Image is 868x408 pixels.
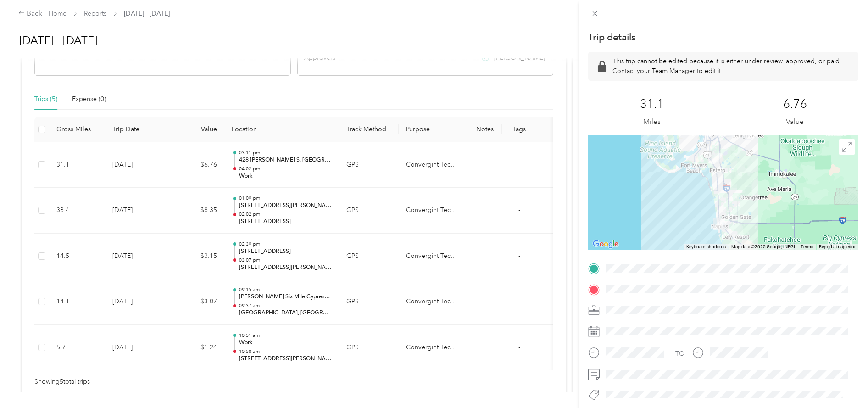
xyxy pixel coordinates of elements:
a: Open this area in Google Maps (opens a new window) [590,238,621,250]
span: Map data ©2025 Google, INEGI [731,244,795,249]
a: Terms (opens in new tab) [801,244,813,249]
p: Value [786,116,804,128]
a: Report a map error [819,244,856,249]
p: Miles [643,116,661,128]
button: Keyboard shortcuts [686,244,726,250]
img: Google [590,238,621,250]
iframe: Everlance-gr Chat Button Frame [817,357,868,408]
p: Trip details [588,31,635,44]
p: This trip cannot be edited because it is either under review, approved, or paid. Contact your Tea... [612,56,850,76]
p: 6.76 [783,97,807,112]
p: 31.1 [640,97,664,112]
div: TO [675,349,684,358]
